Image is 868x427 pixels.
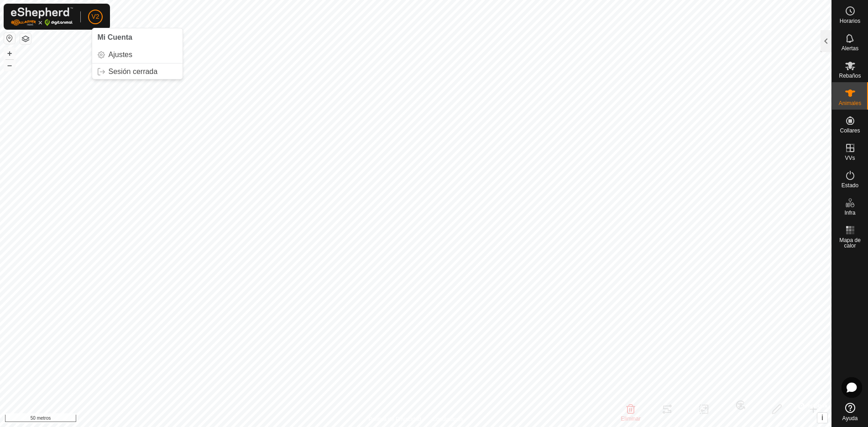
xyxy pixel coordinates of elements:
font: Contáctanos [432,416,463,422]
font: Horarios [840,18,860,24]
button: i [817,413,827,423]
button: – [4,60,15,71]
font: Estado [842,182,858,189]
font: Alertas [842,45,858,52]
font: Infra [844,210,855,216]
a: Ayuda [832,399,868,425]
font: V2 [91,13,99,20]
font: Ajustes [109,51,132,58]
font: Animales [839,100,861,106]
button: + [4,48,15,59]
img: Logotipo de Gallagher [11,7,73,26]
a: Ajustes [92,47,183,62]
font: – [7,60,12,70]
font: Rebaños [839,73,861,79]
font: Política de Privacidad [369,416,421,422]
font: Collares [840,127,860,134]
a: Contáctanos [432,415,463,423]
button: Capas del Mapa [20,33,31,44]
button: Restablecer mapa [4,33,15,44]
font: Sesión cerrada [109,68,158,75]
font: i [821,414,823,422]
font: Mapa de calor [839,237,861,249]
font: + [7,48,12,58]
font: VVs [845,155,855,161]
a: Sesión cerrada [92,64,183,79]
font: Mi Cuenta [98,33,132,41]
a: Política de Privacidad [369,415,421,423]
font: Ayuda [842,415,858,422]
